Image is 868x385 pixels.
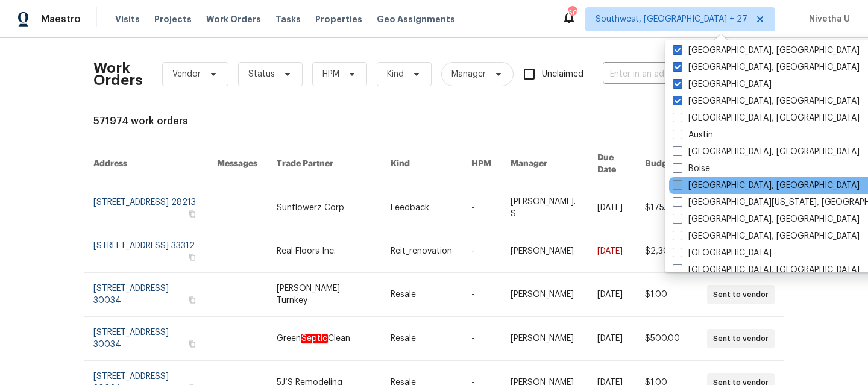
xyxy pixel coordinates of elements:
[804,13,850,25] span: Nivetha U
[673,247,772,259] label: [GEOGRAPHIC_DATA]
[673,230,860,242] label: [GEOGRAPHIC_DATA], [GEOGRAPHIC_DATA]
[673,129,713,141] label: Austin
[387,68,404,80] span: Kind
[172,68,201,80] span: Vendor
[673,45,860,57] label: [GEOGRAPHIC_DATA], [GEOGRAPHIC_DATA]
[673,61,860,74] label: [GEOGRAPHIC_DATA], [GEOGRAPHIC_DATA]
[501,230,588,273] td: [PERSON_NAME]
[462,273,501,317] td: -
[635,142,697,186] th: Budget
[267,273,381,317] td: [PERSON_NAME] Turnkey
[206,13,261,25] span: Work Orders
[115,13,140,25] span: Visits
[501,142,588,186] th: Manager
[187,208,198,219] button: Copy Address
[462,142,501,186] th: HPM
[275,15,301,23] span: Tasks
[588,142,635,186] th: Due Date
[501,186,588,230] td: [PERSON_NAME]. S
[267,142,381,186] th: Trade Partner
[462,317,501,361] td: -
[462,186,501,230] td: -
[207,142,267,186] th: Messages
[267,317,381,361] td: Green Clean
[673,180,860,192] label: [GEOGRAPHIC_DATA], [GEOGRAPHIC_DATA]
[322,68,339,80] span: HPM
[187,339,198,349] button: Copy Address
[315,13,362,25] span: Properties
[501,317,588,361] td: [PERSON_NAME]
[596,13,747,25] span: Southwest, [GEOGRAPHIC_DATA] + 27
[154,13,192,25] span: Projects
[93,115,775,127] div: 571974 work orders
[93,62,143,86] h2: Work Orders
[41,13,81,25] span: Maestro
[451,68,486,80] span: Manager
[381,142,462,186] th: Kind
[673,146,860,158] label: [GEOGRAPHIC_DATA], [GEOGRAPHIC_DATA]
[673,78,772,90] label: [GEOGRAPHIC_DATA]
[501,273,588,317] td: [PERSON_NAME]
[673,264,860,276] label: [GEOGRAPHIC_DATA], [GEOGRAPHIC_DATA]
[381,186,462,230] td: Feedback
[462,230,501,273] td: -
[673,213,860,225] label: [GEOGRAPHIC_DATA], [GEOGRAPHIC_DATA]
[673,95,860,107] label: [GEOGRAPHIC_DATA], [GEOGRAPHIC_DATA]
[84,142,207,186] th: Address
[542,68,583,81] span: Unclaimed
[377,13,455,25] span: Geo Assignments
[187,295,198,305] button: Copy Address
[673,112,860,124] label: [GEOGRAPHIC_DATA], [GEOGRAPHIC_DATA]
[381,317,462,361] td: Resale
[248,68,275,80] span: Status
[381,273,462,317] td: Resale
[267,186,381,230] td: Sunflowerz Corp
[603,65,723,84] input: Enter in an address
[673,163,710,175] label: Boise
[381,230,462,273] td: Reit_renovation
[267,230,381,273] td: Real Floors Inc.
[568,7,576,19] div: 604
[187,252,198,263] button: Copy Address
